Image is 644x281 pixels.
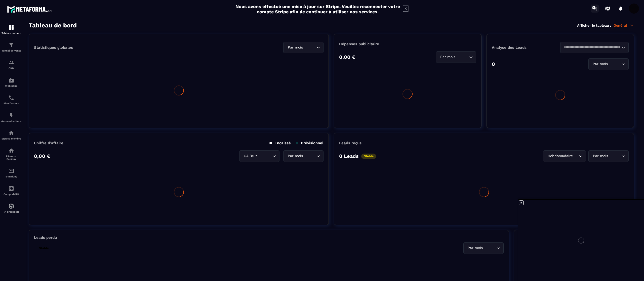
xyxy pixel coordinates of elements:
div: v 4.0.24 [14,8,25,12]
img: formation [8,60,14,66]
span: Par mois [287,45,304,50]
p: Tunnel de vente [1,49,21,52]
input: Search for option [258,153,271,159]
p: Comptabilité [1,193,21,196]
a: schedulerschedulerPlanificateur [1,91,21,109]
div: Search for option [239,150,279,162]
div: Search for option [560,42,629,53]
a: formationformationTableau de bord [1,21,21,38]
span: Par mois [592,153,609,159]
img: social-network [8,148,14,154]
input: Search for option [574,153,578,159]
p: E-mailing [1,175,21,178]
div: Search for option [283,42,324,53]
img: automations [8,130,14,136]
a: formationformationCRM [1,56,21,73]
span: Par mois [287,153,304,159]
p: Tableau de bord [1,32,21,34]
h3: Tableau de bord [29,22,77,29]
p: 0,00 € [34,153,50,159]
a: emailemailE-mailing [1,164,21,182]
span: Par mois [439,54,457,60]
span: Hebdomadaire [546,153,574,159]
h2: Nous avons effectué une mise à jour sur Stripe. Veuillez reconnecter votre compte Stripe afin de ... [235,4,400,14]
img: tab_keywords_by_traffic_grey.svg [57,30,61,34]
p: Leads perdu [34,235,57,240]
p: Encaissé [269,141,291,145]
p: Prévisionnel [296,141,324,145]
img: automations [8,77,14,83]
img: logo [7,5,52,14]
span: Par mois [592,61,609,67]
input: Search for option [609,153,620,159]
input: Search for option [304,153,315,159]
img: automations [8,112,14,118]
img: formation [8,24,14,30]
p: Stable [36,246,51,251]
img: website_grey.svg [8,13,12,17]
span: CA Brut [243,153,258,159]
p: Automatisations [1,120,21,122]
img: email [8,168,14,174]
p: Chiffre d’affaire [34,141,63,145]
img: accountant [8,185,14,192]
input: Search for option [484,245,495,251]
a: accountantaccountantComptabilité [1,182,21,199]
input: Search for option [563,45,620,50]
p: Statistiques globales [34,45,73,50]
p: Webinaire [1,84,21,87]
a: social-networksocial-networkRéseaux Sociaux [1,144,21,164]
div: Mots-clés [63,31,77,34]
span: Par mois [467,245,484,251]
div: Domaine: [DOMAIN_NAME] [13,13,57,17]
p: 0,00 € [339,54,355,60]
img: formation [8,42,14,48]
input: Search for option [609,61,620,67]
p: Planificateur [1,102,21,105]
p: Analyse des Leads [492,45,560,50]
div: Search for option [588,150,629,162]
input: Search for option [304,45,315,50]
a: automationsautomationsAutomatisations [1,109,21,126]
a: automationsautomationsEspace membre [1,126,21,144]
p: Leads reçus [339,141,361,145]
a: automationsautomationsWebinaire [1,73,21,91]
div: Domaine [26,31,39,34]
img: logo_orange.svg [8,8,12,12]
input: Search for option [457,54,468,60]
div: Search for option [436,51,476,63]
p: 0 [492,61,495,67]
p: CRM [1,67,21,70]
p: Général [614,23,634,28]
p: 0 Leads [339,153,359,159]
div: Search for option [283,150,324,162]
div: Search for option [463,242,504,254]
p: Stable [361,154,376,159]
a: formationformationTunnel de vente [1,38,21,56]
p: Afficher le tableau : [577,23,611,27]
p: Espace membre [1,137,21,140]
p: Dépenses publicitaire [339,42,476,46]
p: IA prospects [1,210,21,213]
img: scheduler [8,95,14,101]
div: Search for option [543,150,586,162]
div: Search for option [588,58,629,70]
p: Réseaux Sociaux [1,155,21,160]
img: automations [8,203,14,209]
img: tab_domain_overview_orange.svg [20,30,24,34]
